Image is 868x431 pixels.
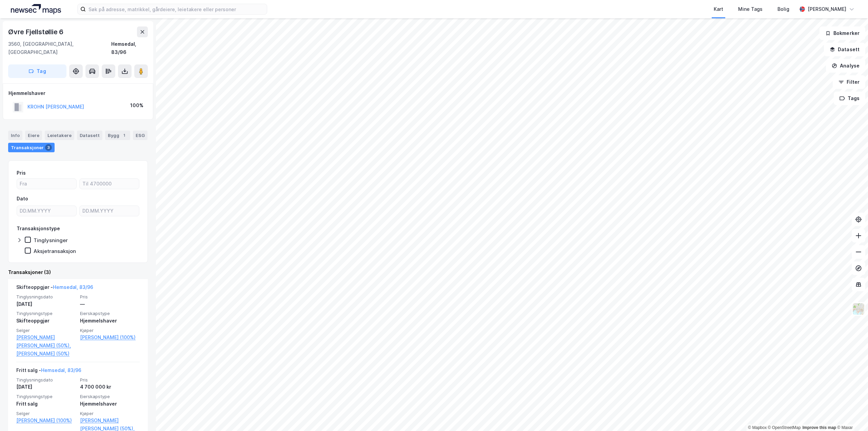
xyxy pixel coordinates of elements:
span: Kjøper [80,411,140,416]
button: Filter [833,75,865,89]
div: Bygg [105,131,130,140]
div: Transaksjonstype [17,224,60,233]
button: Datasett [824,43,865,56]
div: Hjemmelshaver [80,400,140,408]
div: [DATE] [16,383,76,391]
div: Hjemmelshaver [8,89,147,97]
input: Til 4700000 [80,179,139,189]
span: Kjøper [80,328,140,333]
a: Hemsedal, 83/96 [53,284,93,290]
span: Tinglysningsdato [16,294,76,300]
span: Pris [80,377,140,383]
div: Pris [17,169,26,177]
span: Tinglysningstype [16,394,76,399]
span: Pris [80,294,140,300]
span: Selger [16,328,76,333]
div: — [80,300,140,308]
div: [DATE] [16,300,76,308]
div: Transaksjoner [8,143,55,152]
div: Aksjetransaksjon [34,248,76,254]
button: Tag [8,64,66,78]
div: 100% [130,101,143,110]
div: Datasett [77,131,102,140]
a: Mapbox [748,425,767,430]
div: Leietakere [45,131,74,140]
input: DD.MM.YYYY [17,206,76,216]
img: logo.a4113a55bc3d86da70a041830d287a7e.svg [11,4,61,14]
div: Dato [17,195,28,203]
iframe: Chat Widget [834,398,868,431]
div: Tinglysninger [34,237,68,243]
input: DD.MM.YYYY [80,206,139,216]
input: Fra [17,179,76,189]
div: Fritt salg [16,400,76,408]
a: Hemsedal, 83/96 [41,367,81,373]
div: Kart [714,5,723,13]
div: Info [8,131,22,140]
div: Hemsedal, 83/96 [111,40,148,56]
div: Fritt salg - [16,366,81,377]
img: Z [852,302,865,315]
div: [PERSON_NAME] [808,5,846,13]
a: [PERSON_NAME] (100%) [16,416,76,425]
span: Selger [16,411,76,416]
div: 3 [45,144,52,151]
div: Øvre Fjellstøllie 6 [8,26,65,37]
div: 1 [121,132,127,139]
button: Analyse [826,59,865,73]
div: 3560, [GEOGRAPHIC_DATA], [GEOGRAPHIC_DATA] [8,40,111,56]
div: Transaksjoner (3) [8,268,148,276]
span: Tinglysningsdato [16,377,76,383]
div: 4 700 000 kr [80,383,140,391]
a: OpenStreetMap [768,425,801,430]
div: Hjemmelshaver [80,317,140,325]
a: [PERSON_NAME] (50%) [16,350,76,358]
span: Eierskapstype [80,311,140,316]
input: Søk på adresse, matrikkel, gårdeiere, leietakere eller personer [86,4,267,14]
div: Skifteoppgjør - [16,283,93,294]
span: Tinglysningstype [16,311,76,316]
a: [PERSON_NAME] [PERSON_NAME] (50%), [16,333,76,350]
a: [PERSON_NAME] (100%) [80,333,140,341]
div: Bolig [777,5,789,13]
button: Bokmerker [820,26,865,40]
a: Improve this map [803,425,836,430]
div: ESG [133,131,147,140]
div: Eiere [25,131,42,140]
button: Tags [834,92,865,105]
span: Eierskapstype [80,394,140,399]
div: Skifteoppgjør [16,317,76,325]
div: Mine Tags [738,5,763,13]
